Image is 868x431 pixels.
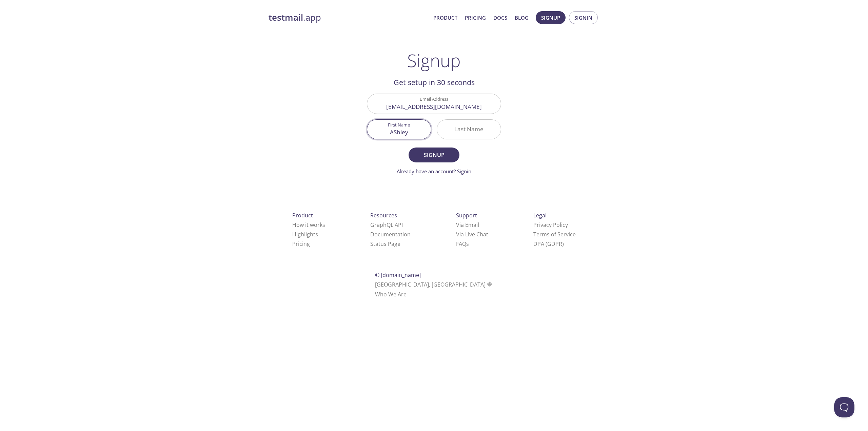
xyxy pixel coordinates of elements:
[292,221,325,229] a: How it works
[409,148,459,162] button: Signup
[370,212,397,219] span: Resources
[493,13,507,22] a: Docs
[370,240,400,248] a: Status Page
[456,231,488,238] a: Via Live Chat
[367,77,501,88] h2: Get setup in 30 seconds
[456,240,469,248] a: FAQ
[465,13,486,22] a: Pricing
[533,221,568,229] a: Privacy Policy
[569,11,598,24] button: Signin
[466,240,469,248] span: s
[536,11,566,24] button: Signup
[834,397,854,417] iframe: Help Scout Beacon - Open
[375,271,421,279] span: © [DOMAIN_NAME]
[416,150,452,160] span: Signup
[375,291,407,298] a: Who We Are
[375,281,493,288] span: [GEOGRAPHIC_DATA], [GEOGRAPHIC_DATA]
[515,13,529,22] a: Blog
[292,212,313,219] span: Product
[370,231,411,238] a: Documentation
[407,50,461,71] h1: Signup
[397,168,471,175] a: Already have an account? Signin
[456,221,479,229] a: Via Email
[269,12,303,23] strong: testmail
[269,12,428,23] a: testmail.app
[574,13,592,22] span: Signin
[370,221,403,229] a: GraphQL API
[533,231,576,238] a: Terms of Service
[456,212,477,219] span: Support
[541,13,560,22] span: Signup
[533,240,564,248] a: DPA (GDPR)
[433,13,457,22] a: Product
[292,231,318,238] a: Highlights
[292,240,310,248] a: Pricing
[533,212,547,219] span: Legal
